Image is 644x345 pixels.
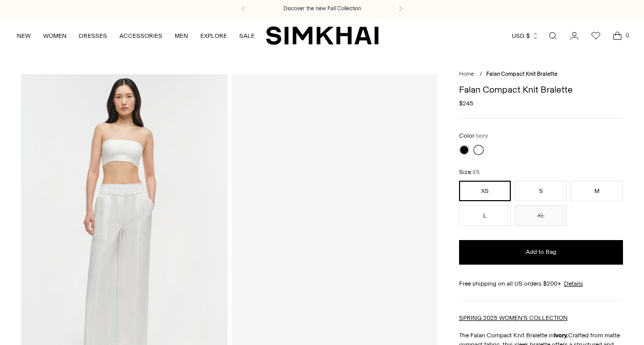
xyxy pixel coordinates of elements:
a: SIMKHAI [266,26,379,46]
div: Free shipping on all US orders $200+ [459,279,623,288]
a: Open cart modal [607,26,628,46]
a: SPRING 2025 WOMEN'S COLLECTION [459,314,568,321]
button: Add to Bag [459,240,623,265]
button: XS [459,181,511,201]
a: NEW [17,25,31,47]
strong: Ivory. [554,332,568,339]
a: Details [564,279,583,288]
a: Home [459,71,474,77]
button: L [459,205,511,226]
a: Discover the new Fall Collection [283,5,361,13]
nav: breadcrumbs [459,70,623,79]
span: Add to Bag [526,248,556,256]
button: USD $ [512,25,539,47]
a: EXPLORE [200,25,227,47]
label: Size: [459,167,480,177]
span: Ivory [476,133,488,139]
button: XL [515,205,567,226]
button: S [515,181,567,201]
span: $245 [459,99,473,108]
a: Go to the account page [564,26,585,46]
a: ACCESSORIES [119,25,162,47]
h1: Falan Compact Knit Bralette [459,85,623,94]
a: Wishlist [586,26,606,46]
span: 0 [622,31,632,40]
a: DRESSES [79,25,107,47]
label: Color: [459,131,488,141]
a: Open search modal [543,26,563,46]
a: MEN [175,25,188,47]
a: SALE [239,25,255,47]
div: / [480,70,482,79]
span: Falan Compact Knit Bralette [486,71,557,77]
span: XS [472,169,480,176]
button: M [571,181,622,201]
a: WOMEN [43,25,67,47]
